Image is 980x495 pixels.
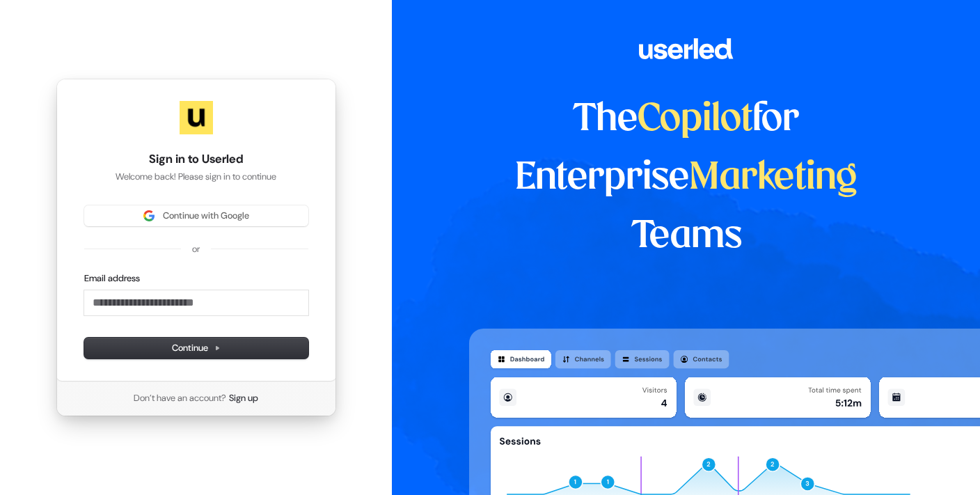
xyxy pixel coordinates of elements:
button: Sign in with GoogleContinue with Google [84,205,308,226]
h1: Sign in to Userled [84,151,308,168]
span: Continue [172,342,221,354]
span: Continue with Google [163,210,249,222]
button: Continue [84,338,308,359]
h1: The for Enterprise Teams [469,91,904,266]
p: Welcome back! Please sign in to continue [84,171,308,183]
a: Sign up [229,392,258,404]
p: or [192,243,200,256]
span: Marketing [689,160,857,196]
img: Sign in with Google [143,210,155,221]
img: Userled [180,101,213,134]
span: Copilot [638,102,752,138]
label: Email address [84,272,140,285]
span: Don’t have an account? [134,392,226,404]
